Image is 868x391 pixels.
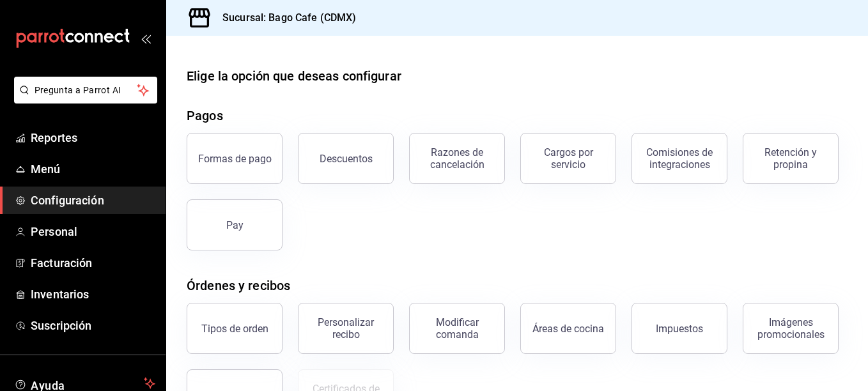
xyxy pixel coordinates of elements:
div: Imágenes promocionales [751,316,830,341]
a: Pregunta a Parrot AI [9,93,157,106]
span: Suscripción [31,317,155,334]
button: Pregunta a Parrot AI [14,77,157,103]
button: Impuestos [632,303,727,354]
div: Retención y propina [751,146,830,171]
button: Descuentos [298,133,394,184]
div: Descuentos [320,153,373,165]
span: Facturación [31,254,155,272]
h3: Sucursal: Bago Cafe (CDMX) [212,10,356,26]
span: Inventarios [31,286,155,303]
button: Áreas de cocina [520,303,616,354]
button: Razones de cancelación [409,133,505,184]
div: Impuestos [656,323,703,335]
button: Personalizar recibo [298,303,394,354]
button: Cargos por servicio [520,133,616,184]
div: Cargos por servicio [529,146,608,171]
span: Personal [31,223,155,240]
button: Retención y propina [743,133,839,184]
span: Ayuda [31,376,139,391]
span: Pregunta a Parrot AI [35,84,137,97]
div: Órdenes y recibos [187,276,290,295]
button: Pay [187,199,283,250]
div: Personalizar recibo [306,316,385,341]
button: Comisiones de integraciones [632,133,727,184]
div: Áreas de cocina [532,323,604,335]
button: Modificar comanda [409,303,505,354]
button: Formas de pago [187,133,283,184]
div: Pagos [187,106,223,125]
div: Tipos de orden [201,323,268,335]
div: Pay [226,219,244,231]
div: Elige la opción que deseas configurar [187,66,401,86]
div: Razones de cancelación [417,146,497,171]
div: Modificar comanda [417,316,497,341]
div: Comisiones de integraciones [640,146,719,171]
button: Tipos de orden [187,303,283,354]
button: open_drawer_menu [141,33,151,43]
span: Menú [31,160,155,178]
span: Reportes [31,129,155,146]
span: Configuración [31,192,155,209]
div: Formas de pago [198,153,272,165]
button: Imágenes promocionales [743,303,839,354]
